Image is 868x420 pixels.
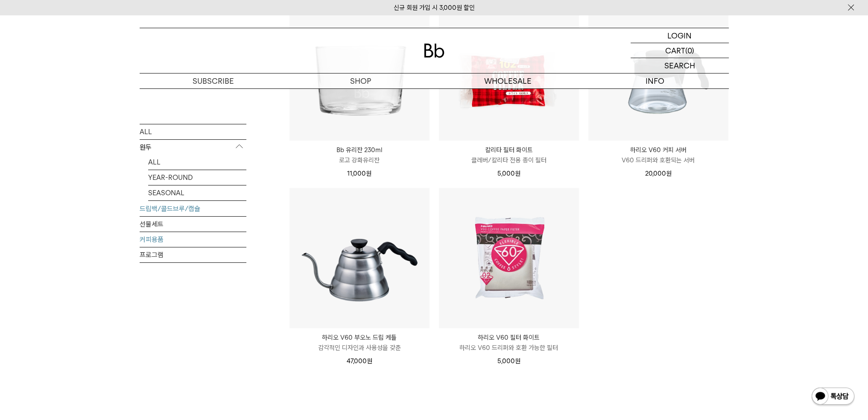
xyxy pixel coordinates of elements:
p: LOGIN [667,28,692,43]
p: 하리오 V60 드리퍼와 호환 가능한 필터 [439,343,579,353]
span: 11,000 [347,170,371,177]
img: 카카오톡 채널 1:1 채팅 버튼 [811,387,855,407]
a: SHOP [287,73,434,88]
span: 20,000 [645,170,672,177]
a: Bb 유리잔 230ml 로고 강화유리잔 [289,145,430,165]
a: SEASONAL [148,185,246,200]
span: 5,000 [497,170,520,177]
p: CART [665,43,685,58]
a: 하리오 V60 필터 화이트 하리오 V60 드리퍼와 호환 가능한 필터 [439,332,579,353]
a: YEAR-ROUND [148,170,246,185]
span: 원 [666,170,672,177]
p: 감각적인 디자인과 사용성을 갖춘 [289,343,430,353]
p: 하리오 V60 필터 화이트 [439,332,579,343]
span: 5,000 [497,357,520,365]
p: 클레버/칼리타 전용 종이 필터 [439,155,579,165]
p: Bb 유리잔 230ml [289,145,430,155]
p: 하리오 V60 커피 서버 [588,145,728,155]
p: 원두 [140,140,246,155]
img: 하리오 V60 부오노 드립 케틀 [289,188,430,328]
p: 로고 강화유리잔 [289,155,430,165]
a: 드립백/콜드브루/캡슐 [140,201,246,216]
p: 칼리타 필터 화이트 [439,145,579,155]
span: 원 [367,357,372,365]
span: 원 [515,170,520,177]
p: WHOLESALE [434,73,582,88]
a: ALL [140,124,246,139]
a: 하리오 V60 커피 서버 V60 드리퍼와 호환되는 서버 [588,145,728,165]
p: INFO [582,73,729,88]
a: ALL [148,155,246,170]
span: 원 [366,170,371,177]
a: 프로그램 [140,247,246,262]
p: (0) [685,43,694,58]
p: SEARCH [664,58,695,73]
a: LOGIN [631,28,729,43]
img: 하리오 V60 필터 화이트 [439,188,579,328]
p: 하리오 V60 부오노 드립 케틀 [289,332,430,343]
span: 원 [515,357,520,365]
a: SUBSCRIBE [140,73,287,88]
a: 하리오 V60 부오노 드립 케틀 감각적인 디자인과 사용성을 갖춘 [289,332,430,353]
a: 선물세트 [140,217,246,232]
a: 커피용품 [140,232,246,247]
span: 47,000 [347,357,372,365]
a: 신규 회원 가입 시 3,000원 할인 [394,4,475,12]
a: CART (0) [631,43,729,58]
a: 칼리타 필터 화이트 클레버/칼리타 전용 종이 필터 [439,145,579,165]
img: 로고 [424,44,444,58]
p: V60 드리퍼와 호환되는 서버 [588,155,728,165]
